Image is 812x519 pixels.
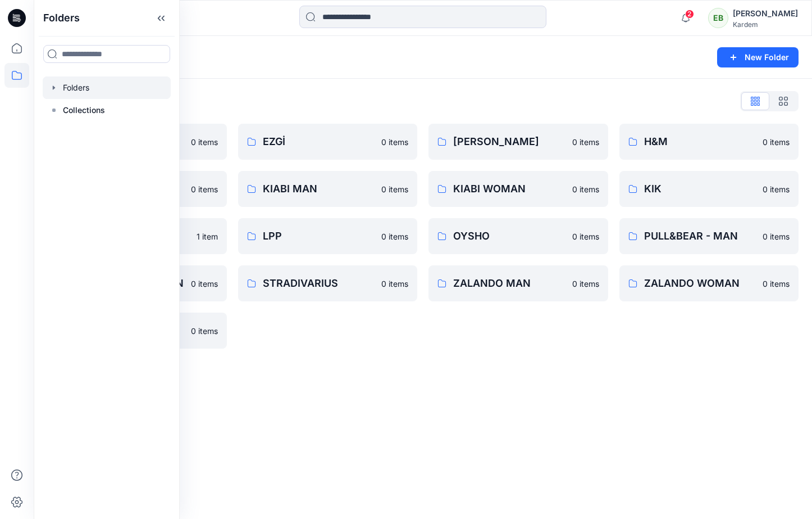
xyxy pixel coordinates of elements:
a: H&M0 items [619,124,799,160]
a: ZALANDO MAN0 items [428,265,608,301]
p: 0 items [381,231,408,242]
p: ZALANDO MAN [453,276,565,291]
a: ZALANDO WOMAN0 items [619,265,799,301]
a: OYSHO0 items [428,218,608,254]
p: 0 items [763,136,790,148]
button: New Folder [717,47,799,67]
a: LPP0 items [238,218,418,254]
p: 0 items [381,136,408,148]
p: PULL&BEAR - MAN [644,228,756,244]
p: 0 items [191,325,218,337]
p: 0 items [763,231,790,242]
p: KIABI MAN [263,181,375,197]
p: OYSHO [453,228,565,244]
p: 0 items [572,183,599,195]
p: 0 items [763,278,790,290]
a: KIABI MAN0 items [238,171,418,207]
p: 0 items [191,278,218,290]
a: [PERSON_NAME]0 items [428,124,608,160]
a: STRADIVARIUS0 items [238,265,418,301]
div: EB [708,8,728,28]
span: 2 [685,10,694,19]
p: KIK [644,181,756,197]
p: EZGİ [263,134,375,150]
p: Collections [63,103,105,117]
p: H&M [644,134,756,150]
a: KIK0 items [619,171,799,207]
p: 0 items [763,183,790,195]
p: 0 items [572,231,599,242]
p: 0 items [191,136,218,148]
p: 0 items [381,183,408,195]
p: 0 items [572,136,599,148]
p: KIABI WOMAN [453,181,565,197]
p: [PERSON_NAME] [453,134,565,150]
p: 0 items [572,278,599,290]
p: 0 items [381,278,408,290]
p: 1 item [197,231,218,242]
div: [PERSON_NAME] [733,7,798,20]
p: 0 items [191,183,218,195]
div: Kardem [733,20,798,29]
p: ZALANDO WOMAN [644,276,756,291]
a: EZGİ0 items [238,124,418,160]
p: LPP [263,228,375,244]
p: STRADIVARIUS [263,276,375,291]
a: KIABI WOMAN0 items [428,171,608,207]
a: PULL&BEAR - MAN0 items [619,218,799,254]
